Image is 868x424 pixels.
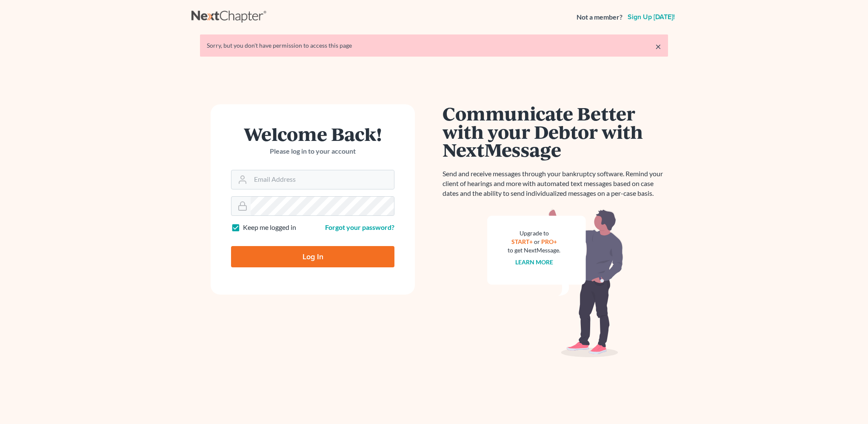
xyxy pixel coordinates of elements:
[541,238,557,245] a: PRO+
[443,169,668,198] p: Send and receive messages through your bankruptcy software. Remind your client of hearings and mo...
[251,170,394,189] input: Email Address
[487,209,623,358] img: nextmessage_bg-59042aed3d76b12b5cd301f8e5b87938c9018125f34e5fa2b7a6b67550977c72.svg
[577,12,622,22] strong: Not a member?
[534,238,540,245] span: or
[243,223,296,232] label: Keep me logged in
[511,238,533,245] a: START+
[325,223,394,231] a: Forgot your password?
[231,146,394,156] p: Please log in to your account
[626,14,677,20] a: Sign up [DATE]!
[515,258,553,266] a: Learn more
[231,125,394,143] h1: Welcome Back!
[655,41,661,52] a: ×
[207,41,661,50] div: Sorry, but you don't have permission to access this page
[508,246,560,255] div: to get NextMessage.
[508,229,560,238] div: Upgrade to
[231,246,394,267] input: Log In
[443,104,668,159] h1: Communicate Better with your Debtor with NextMessage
